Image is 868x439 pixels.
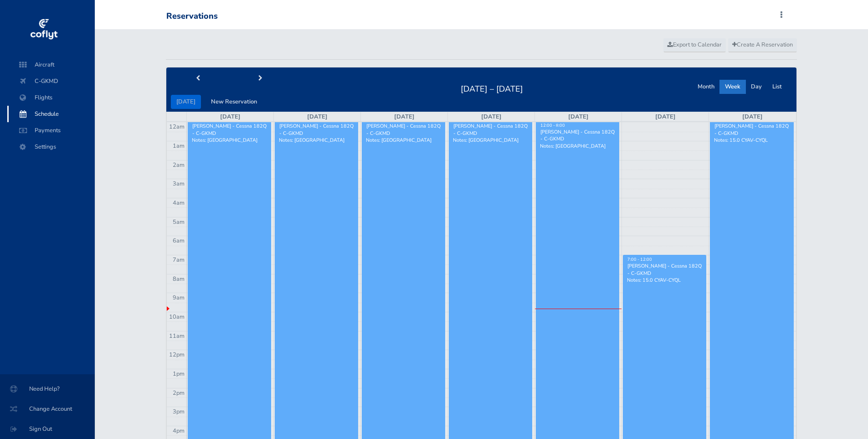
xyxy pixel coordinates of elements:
span: 12pm [169,351,185,359]
img: coflyt logo [29,16,59,43]
div: [PERSON_NAME] - Cessna 182Q - C-GKMD [453,123,528,136]
span: Aircraft [16,57,86,73]
div: [PERSON_NAME] - Cessna 182Q - C-GKMD [192,123,267,136]
span: Schedule [16,106,86,122]
div: [PERSON_NAME] - Cessna 182Q - C-GKMD [627,263,702,276]
span: 6am [173,237,185,245]
span: Create A Reservation [732,41,793,49]
span: 10am [169,313,185,321]
span: 12am [169,123,185,131]
button: List [767,80,787,94]
div: [PERSON_NAME] - Cessna 182Q - C-GKMD [714,123,790,136]
p: Notes: [GEOGRAPHIC_DATA] [279,137,354,144]
span: Need Help? [11,381,84,397]
span: 11am [169,332,185,340]
button: Month [692,80,720,94]
p: Notes: 15.0 CYAV-CYQL [627,277,702,284]
span: 3pm [173,408,185,416]
span: 4am [173,199,185,207]
button: next [229,72,292,86]
a: [DATE] [742,113,763,121]
button: New Reservation [205,95,262,109]
p: Notes: [GEOGRAPHIC_DATA] [366,137,441,144]
span: 2am [173,161,185,169]
a: [DATE] [568,113,589,121]
span: 7:00 - 12:00 [627,257,652,262]
span: 7am [173,256,185,264]
button: prev [166,72,229,86]
div: [PERSON_NAME] - Cessna 182Q - C-GKMD [279,123,354,136]
span: Payments [16,122,86,139]
span: 9am [173,294,185,302]
h2: [DATE] – [DATE] [455,82,529,94]
div: [PERSON_NAME] - Cessna 182Q - C-GKMD [366,123,441,136]
span: C-GKMD [16,73,86,89]
span: Flights [16,89,86,106]
div: [PERSON_NAME] - Cessna 182Q - C-GKMD [540,129,615,142]
span: 2pm [173,389,185,397]
a: [DATE] [481,113,502,121]
span: 1pm [173,370,185,378]
a: [DATE] [394,113,415,121]
span: 12:00 - 8:00 [540,123,565,128]
p: Notes: 15.0 CYAV-CYQL [714,137,790,144]
span: Change Account [11,401,84,417]
span: 8am [173,275,185,283]
a: [DATE] [220,113,241,121]
p: Notes: [GEOGRAPHIC_DATA] [453,137,528,144]
span: Export to Calendar [668,41,722,49]
p: Notes: [GEOGRAPHIC_DATA] [192,137,267,144]
span: 4pm [173,427,185,435]
button: Week [719,80,746,94]
a: Create A Reservation [728,38,797,52]
span: 1am [173,142,185,150]
button: [DATE] [171,95,201,109]
span: Settings [16,139,86,155]
span: Sign Out [11,421,84,437]
div: Reservations [166,11,218,21]
button: Day [745,80,767,94]
a: [DATE] [307,113,328,121]
span: 5am [173,218,185,226]
a: [DATE] [655,113,676,121]
a: Export to Calendar [663,38,726,52]
span: 3am [173,180,185,188]
p: Notes: [GEOGRAPHIC_DATA] [540,143,615,150]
